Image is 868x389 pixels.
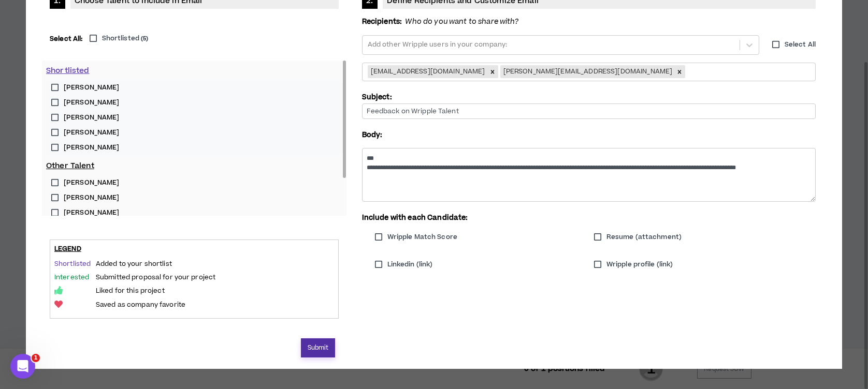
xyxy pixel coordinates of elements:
span: Interested [54,273,89,282]
p: Liked for this project [96,286,334,295]
p: Saved as company favorite [96,300,334,309]
div: [PERSON_NAME][EMAIL_ADDRESS][DOMAIN_NAME] [500,65,674,78]
i: Who do you want to share with? [405,17,518,27]
input: Feedback on Wripple Talent [362,103,816,119]
label: Resume (attachment) [589,230,687,245]
div: Remove bridget@wripple.com [674,65,685,78]
h3: Legend [54,244,334,253]
p: Include with each Candidate: [362,213,816,223]
small: ( 5 ) [141,35,148,42]
strong: Select All: [50,34,83,43]
span: [PERSON_NAME] [64,178,120,188]
span: [PERSON_NAME] [64,128,120,138]
div: Remove laurenandbridget@wripple.com [487,65,498,78]
p: Shortlisted [46,65,342,77]
iframe: Intercom live chat [10,354,35,379]
span: Shortlisted [54,259,91,268]
span: [PERSON_NAME] [64,143,120,153]
span: [PERSON_NAME] [64,193,120,203]
div: [EMAIL_ADDRESS][DOMAIN_NAME] [368,65,487,78]
label: Wripple Match Score [370,230,462,245]
p: Added to your shortlist [96,259,334,268]
label: Linkedin (link) [370,257,438,272]
span: [PERSON_NAME] [64,208,120,218]
button: Submit [301,338,336,357]
span: [PERSON_NAME] [64,83,120,93]
label: Subject: [362,92,392,102]
label: Shortlisted [84,34,149,43]
p: Other Talent [46,160,342,172]
span: 1 [32,354,40,362]
span: [PERSON_NAME] [64,98,120,108]
span: [PERSON_NAME] [64,113,120,123]
strong: Recipients: [362,17,402,27]
p: Submitted proposal for your project [96,273,334,282]
label: Select All [767,40,816,50]
label: Wripple profile (link) [589,257,678,272]
p: Body: [362,130,816,141]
